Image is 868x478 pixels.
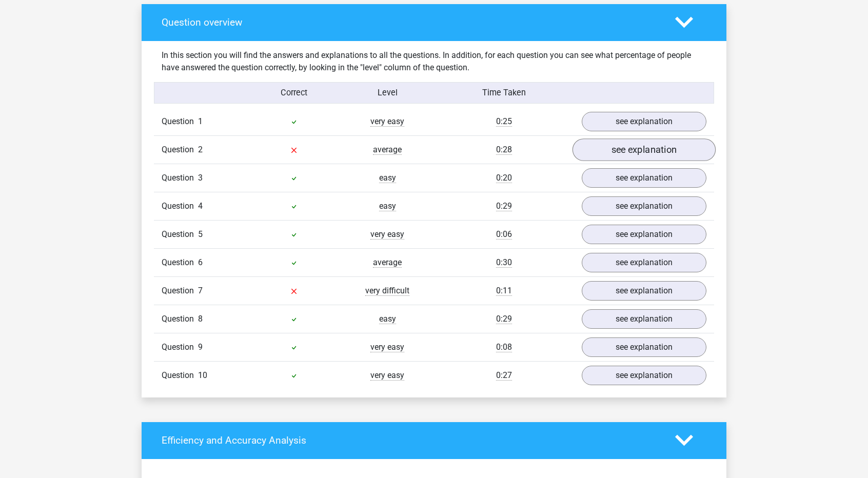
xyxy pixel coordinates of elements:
span: Question [162,341,198,353]
span: very easy [370,342,404,352]
span: 0:06 [496,229,512,240]
div: Level [341,87,434,99]
span: easy [379,201,396,211]
span: very easy [370,229,404,240]
span: 0:29 [496,201,512,211]
span: Question [162,313,198,325]
a: see explanation [573,138,716,161]
a: see explanation [582,168,706,188]
span: Question [162,172,198,184]
span: Question [162,369,198,382]
span: very difficult [365,286,409,296]
span: Question [162,200,198,212]
span: 0:29 [496,314,512,324]
div: Time Taken [434,87,574,99]
a: see explanation [582,337,706,357]
span: 4 [198,201,203,211]
div: Correct [248,87,341,99]
span: 1 [198,116,203,126]
h4: Question overview [162,16,660,28]
span: 5 [198,229,203,239]
div: In this section you will find the answers and explanations to all the questions. In addition, for... [154,49,714,74]
span: 0:20 [496,173,512,183]
span: 8 [198,314,203,324]
span: very easy [370,116,404,127]
span: easy [379,314,396,324]
span: 0:08 [496,342,512,352]
span: average [373,257,402,268]
span: easy [379,173,396,183]
span: Question [162,285,198,297]
a: see explanation [582,225,706,244]
span: 0:27 [496,370,512,381]
span: 9 [198,342,203,352]
span: Question [162,228,198,241]
span: 0:28 [496,145,512,155]
span: 0:30 [496,257,512,268]
span: Question [162,256,198,269]
span: 7 [198,286,203,295]
span: 0:25 [496,116,512,127]
a: see explanation [582,366,706,385]
a: see explanation [582,196,706,216]
a: see explanation [582,112,706,131]
span: Question [162,144,198,156]
a: see explanation [582,309,706,329]
span: 6 [198,257,203,267]
span: 10 [198,370,207,380]
span: 0:11 [496,286,512,296]
span: 3 [198,173,203,183]
h4: Efficiency and Accuracy Analysis [162,434,660,446]
span: very easy [370,370,404,381]
a: see explanation [582,253,706,272]
span: average [373,145,402,155]
span: 2 [198,145,203,154]
a: see explanation [582,281,706,301]
span: Question [162,115,198,128]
